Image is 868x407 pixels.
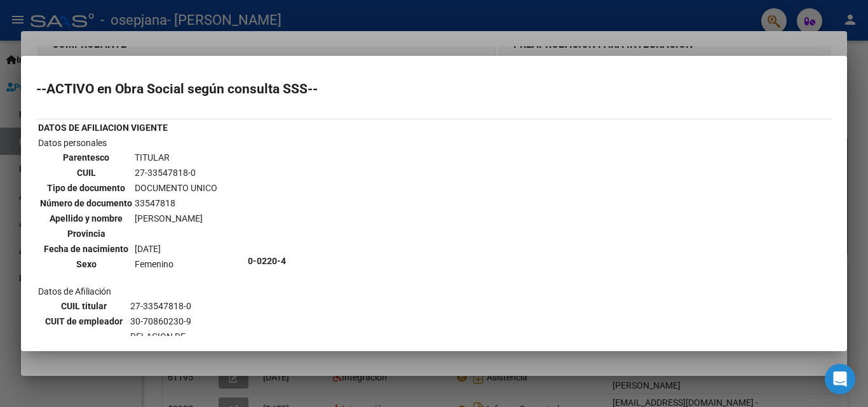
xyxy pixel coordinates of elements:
td: 33547818 [134,196,218,210]
th: Tipo beneficiario [39,330,128,356]
td: TITULAR [134,150,218,164]
td: DOCUMENTO UNICO [134,181,218,195]
th: Sexo [39,257,133,271]
div: Open Intercom Messenger [825,364,855,394]
th: Fecha de nacimiento [39,242,133,256]
h2: --ACTIVO en Obra Social según consulta SSS-- [36,83,832,95]
th: Apellido y nombre [39,211,133,225]
td: [DATE] [134,242,218,256]
td: 27-33547818-0 [134,166,218,180]
th: Provincia [39,227,133,241]
th: Número de documento [39,196,133,210]
td: [PERSON_NAME] [134,211,218,225]
th: Tipo de documento [39,181,133,195]
th: CUIL [39,166,133,180]
td: Femenino [134,257,218,271]
th: CUIT de empleador [39,314,128,328]
td: 30-70860230-9 [130,314,244,328]
td: 27-33547818-0 [130,299,244,313]
th: CUIL titular [39,299,128,313]
b: DATOS DE AFILIACION VIGENTE [38,123,168,133]
td: RELACION DE DEPENDENCIA [130,330,244,356]
td: Datos personales Datos de Afiliación [37,136,246,386]
th: Parentesco [39,150,133,164]
b: 0-0220-4 [248,256,286,266]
